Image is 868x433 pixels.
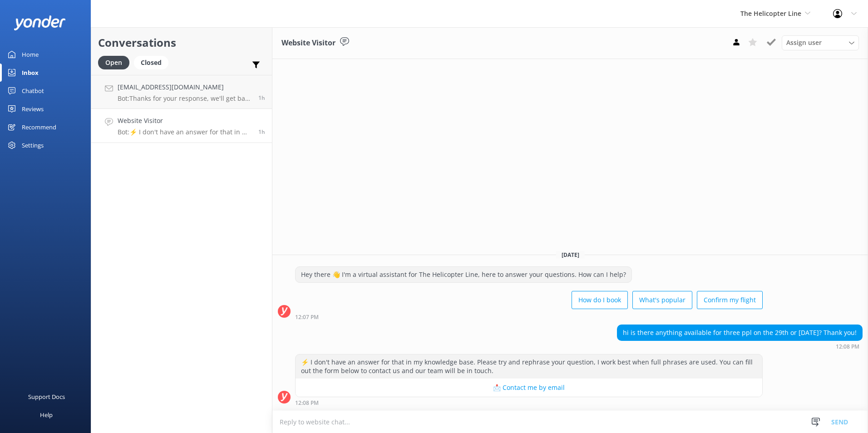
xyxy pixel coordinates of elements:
div: Open [98,56,129,69]
button: Confirm my flight [697,291,763,309]
div: Chatbot [22,82,44,100]
strong: 12:08 PM [836,344,859,349]
div: Support Docs [28,388,65,406]
a: Closed [134,57,173,67]
div: Recommend [22,118,56,136]
div: Reviews [22,100,44,118]
a: Website VisitorBot:⚡ I don't have an answer for that in my knowledge base. Please try and rephras... [91,109,272,143]
div: hi is there anything available for three ppl on the 29th or [DATE]? Thank you! [617,325,862,340]
h2: Conversations [98,34,265,51]
h4: [EMAIL_ADDRESS][DOMAIN_NAME] [118,82,252,92]
strong: 12:07 PM [295,315,319,320]
h4: Website Visitor [118,116,252,126]
a: Open [98,57,134,67]
button: 📩 Contact me by email [296,379,762,397]
div: Closed [134,56,168,69]
div: Sep 05 2025 12:08pm (UTC +12:00) Pacific/Auckland [295,399,763,406]
span: Sep 05 2025 12:16pm (UTC +12:00) Pacific/Auckland [258,94,265,102]
div: Sep 05 2025 12:07pm (UTC +12:00) Pacific/Auckland [295,314,763,320]
a: [EMAIL_ADDRESS][DOMAIN_NAME]Bot:Thanks for your response, we'll get back to you as soon as we can... [91,75,272,109]
button: How do I book [572,291,628,309]
div: Settings [22,136,44,154]
div: Inbox [22,64,39,82]
span: [DATE] [556,251,585,259]
h3: Website Visitor [281,37,335,49]
div: Sep 05 2025 12:08pm (UTC +12:00) Pacific/Auckland [617,343,863,349]
span: Sep 05 2025 12:08pm (UTC +12:00) Pacific/Auckland [258,128,265,136]
div: Hey there 👋 I'm a virtual assistant for The Helicopter Line, here to answer your questions. How c... [296,267,631,282]
div: Help [40,406,53,424]
img: yonder-white-logo.png [14,15,66,30]
div: Assign User [782,35,859,50]
div: ⚡ I don't have an answer for that in my knowledge base. Please try and rephrase your question, I ... [296,354,762,379]
span: Assign user [786,38,822,48]
button: What's popular [632,291,692,309]
strong: 12:08 PM [295,400,319,406]
p: Bot: Thanks for your response, we'll get back to you as soon as we can during opening hours. [118,94,252,103]
span: The Helicopter Line [740,9,801,18]
div: Home [22,45,39,64]
p: Bot: ⚡ I don't have an answer for that in my knowledge base. Please try and rephrase your questio... [118,128,252,136]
